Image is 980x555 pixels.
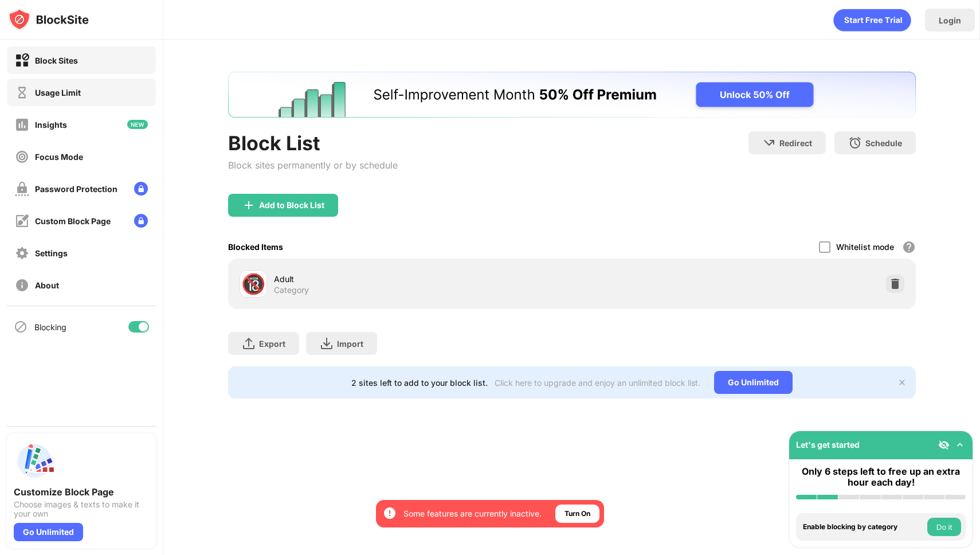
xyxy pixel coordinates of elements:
img: x-button.svg [897,378,907,387]
img: eye-not-visible.svg [938,439,950,451]
img: lock-menu.svg [134,214,148,228]
div: Only 6 steps left to free up an extra hour each day! [796,466,966,488]
img: password-protection-off.svg [15,182,29,196]
img: customize-block-page-off.svg [15,214,29,228]
img: focus-off.svg [15,150,29,164]
div: Block List [228,131,398,155]
div: Export [259,339,285,349]
div: Login [939,15,961,25]
div: Block sites permanently or by schedule [228,159,398,171]
div: Blocked Items [228,242,283,252]
img: time-usage-off.svg [15,85,29,100]
div: Choose images & texts to make it your own [14,500,149,518]
div: Whitelist mode [836,242,894,252]
img: logo-blocksite.svg [8,8,89,31]
div: Custom Block Page [35,216,111,226]
img: block-on.svg [15,53,29,68]
div: Some features are currently inactive. [403,508,542,519]
button: Do it [927,518,961,536]
div: 2 sites left to add to your block list. [351,378,488,388]
img: omni-setup-toggle.svg [954,439,966,451]
iframe: Banner [228,72,916,118]
div: Focus Mode [35,152,83,162]
div: Enable blocking by category [803,523,924,531]
div: Schedule [865,138,902,148]
div: Go Unlimited [14,523,83,541]
img: push-custom-page.svg [14,440,55,482]
div: Add to Block List [259,201,324,210]
img: blocking-icon.svg [14,320,28,334]
div: Turn On [565,508,590,519]
div: Go Unlimited [714,371,793,394]
div: Category [274,285,309,295]
img: new-icon.svg [127,120,148,129]
div: 🔞 [241,272,265,296]
img: about-off.svg [15,278,29,292]
div: Let's get started [796,440,860,450]
div: Import [337,339,363,349]
div: Settings [35,248,68,258]
div: Usage Limit [35,88,81,97]
div: Redirect [779,138,812,148]
div: Click here to upgrade and enjoy an unlimited block list. [495,378,700,388]
div: animation [833,9,911,32]
div: Blocking [34,322,66,332]
div: About [35,280,59,290]
div: Adult [274,273,572,285]
div: Password Protection [35,184,117,194]
img: insights-off.svg [15,118,29,132]
img: error-circle-white.svg [383,506,397,520]
div: Block Sites [35,56,78,65]
img: lock-menu.svg [134,182,148,196]
div: Insights [35,120,67,130]
img: settings-off.svg [15,246,29,260]
div: Customize Block Page [14,486,149,498]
